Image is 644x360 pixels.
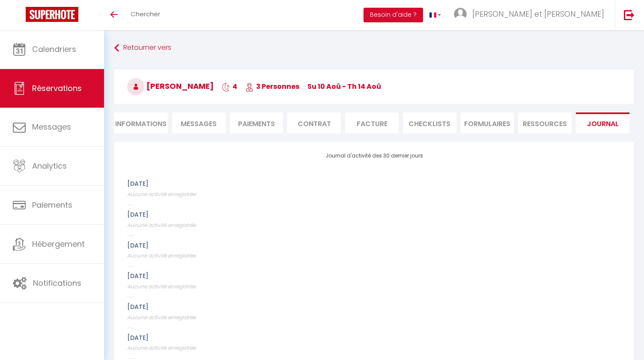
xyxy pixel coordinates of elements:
li: Ressources [518,112,572,133]
h3: [DATE] [127,303,621,311]
h3: [DATE] [127,272,621,280]
span: Su 10 Aoû - Th 14 Aoû [307,82,381,91]
h3: [DATE] [127,180,621,188]
h3: Journal d'activité des 30 dernier jours [127,153,621,159]
h3: [DATE] [127,242,621,249]
li: Facture [345,112,399,133]
span: Paiements [32,200,72,210]
li: Contrat [287,112,341,133]
span: Aucune activité enregistrée [127,252,196,259]
span: [PERSON_NAME] [127,81,214,91]
span: 4 [222,82,237,91]
li: Journal [576,112,629,133]
span: Analytics [32,160,67,171]
span: Messages [32,121,71,132]
li: Paiements [230,112,283,133]
a: Retourner vers [114,40,634,56]
span: Notifications [33,278,81,288]
span: [PERSON_NAME] et [PERSON_NAME] [472,9,604,19]
span: 3 Personnes [245,82,299,91]
span: Calendriers [32,44,76,54]
span: Messages [181,119,217,129]
span: Réservations [32,83,82,94]
span: Aucune activité enregistrée [127,191,196,198]
li: CHECKLISTS [403,112,456,133]
h3: [DATE] [127,334,621,342]
li: Informations [114,112,168,133]
span: Chercher [131,9,160,18]
span: Hébergement [32,239,85,249]
h3: [DATE] [127,211,621,218]
li: FORMULAIRES [461,112,514,133]
img: ... [454,8,467,21]
img: Super Booking [26,7,78,22]
span: Aucune activité enregistrée [127,221,196,229]
span: Aucune activité enregistrée [127,344,196,351]
span: Aucune activité enregistrée [127,283,196,290]
img: logout [624,9,635,20]
span: Aucune activité enregistrée [127,314,196,321]
button: Besoin d'aide ? [364,8,423,22]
